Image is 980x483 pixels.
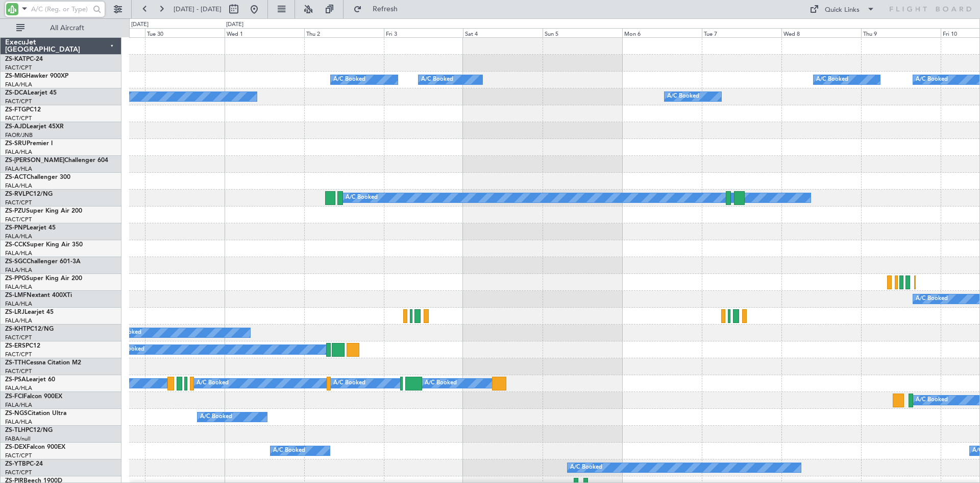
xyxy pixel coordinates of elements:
[5,292,72,298] a: ZS-LMFNextant 400XTi
[5,367,32,375] a: FACT/CPT
[384,28,463,37] div: Fri 3
[5,81,32,88] a: FALA/HLA
[5,141,53,147] a: ZS-SRUPremier I
[5,107,41,113] a: ZS-FTGPC12
[5,292,27,298] span: ZS-LMF
[5,427,26,433] span: ZS-TLH
[5,444,65,450] a: ZS-DEXFalcon 900EX
[5,174,70,180] a: ZS-ACTChallenger 300
[226,20,243,29] div: [DATE]
[702,28,781,37] div: Tue 7
[5,90,57,96] a: ZS-DCALearjet 45
[5,114,32,122] a: FACT/CPT
[333,72,365,87] div: A/C Booked
[5,351,32,358] a: FACT/CPT
[5,73,26,79] span: ZS-MIG
[5,326,54,332] a: ZS-KHTPC12/NG
[5,242,83,248] a: ZS-CCKSuper King Air 350
[5,124,27,130] span: ZS-AJD
[667,89,699,104] div: A/C Booked
[5,98,32,105] a: FACT/CPT
[5,225,56,231] a: ZS-PNPLearjet 45
[781,28,861,37] div: Wed 8
[5,401,32,409] a: FALA/HLA
[5,384,32,392] a: FALA/HLA
[5,309,24,315] span: ZS-LRJ
[5,461,43,467] a: ZS-YTBPC-24
[5,435,31,443] a: FABA/null
[5,275,26,282] span: ZS-PPG
[5,275,82,282] a: ZS-PPGSuper King Air 200
[5,444,27,450] span: ZS-DEX
[5,191,26,197] span: ZS-RVL
[5,208,26,214] span: ZS-PZU
[273,443,305,458] div: A/C Booked
[5,242,27,248] span: ZS-CCK
[5,360,26,366] span: ZS-TTH
[5,225,27,231] span: ZS-PNP
[425,376,457,391] div: A/C Booked
[5,208,82,214] a: ZS-PZUSuper King Air 200
[5,157,108,164] a: ZS-[PERSON_NAME]Challenger 604
[5,343,26,349] span: ZS-ERS
[5,377,55,383] a: ZS-PSALearjet 60
[5,461,26,467] span: ZS-YTB
[5,148,32,156] a: FALA/HLA
[5,259,81,265] a: ZS-SGCChallenger 601-3A
[5,418,32,426] a: FALA/HLA
[131,20,149,29] div: [DATE]
[349,1,410,17] button: Refresh
[5,165,32,173] a: FALA/HLA
[5,469,32,476] a: FACT/CPT
[333,376,365,391] div: A/C Booked
[916,72,948,87] div: A/C Booked
[5,141,27,147] span: ZS-SRU
[174,5,222,14] span: [DATE] - [DATE]
[5,157,64,164] span: ZS-[PERSON_NAME]
[5,283,32,291] a: FALA/HLA
[5,199,32,206] a: FACT/CPT
[825,5,860,15] div: Quick Links
[145,28,225,37] div: Tue 30
[225,28,304,37] div: Wed 1
[5,266,32,274] a: FALA/HLA
[5,334,32,341] a: FACT/CPT
[543,28,622,37] div: Sun 5
[622,28,702,37] div: Mon 6
[5,317,32,325] a: FALA/HLA
[5,360,81,366] a: ZS-TTHCessna Citation M2
[5,182,32,190] a: FALA/HLA
[5,377,26,383] span: ZS-PSA
[27,25,108,32] span: All Aircraft
[200,409,232,425] div: A/C Booked
[5,56,43,62] a: ZS-KATPC-24
[31,2,90,17] input: A/C (Reg. or Type)
[5,233,32,240] a: FALA/HLA
[5,191,53,197] a: ZS-RVLPC12/NG
[5,427,53,433] a: ZS-TLHPC12/NG
[804,1,880,17] button: Quick Links
[5,309,54,315] a: ZS-LRJLearjet 45
[5,259,27,265] span: ZS-SGC
[5,410,28,417] span: ZS-NGS
[304,28,384,37] div: Thu 2
[5,107,26,113] span: ZS-FTG
[5,131,33,139] a: FAOR/JNB
[5,410,66,417] a: ZS-NGSCitation Ultra
[5,124,64,130] a: ZS-AJDLearjet 45XR
[5,56,26,62] span: ZS-KAT
[5,326,27,332] span: ZS-KHT
[5,174,27,180] span: ZS-ACT
[5,249,32,257] a: FALA/HLA
[916,291,948,307] div: A/C Booked
[5,216,32,223] a: FACT/CPT
[197,376,229,391] div: A/C Booked
[816,72,848,87] div: A/C Booked
[364,6,407,13] span: Refresh
[5,394,23,400] span: ZS-FCI
[346,190,378,205] div: A/C Booked
[916,393,948,408] div: A/C Booked
[11,20,111,36] button: All Aircraft
[5,452,32,459] a: FACT/CPT
[421,72,453,87] div: A/C Booked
